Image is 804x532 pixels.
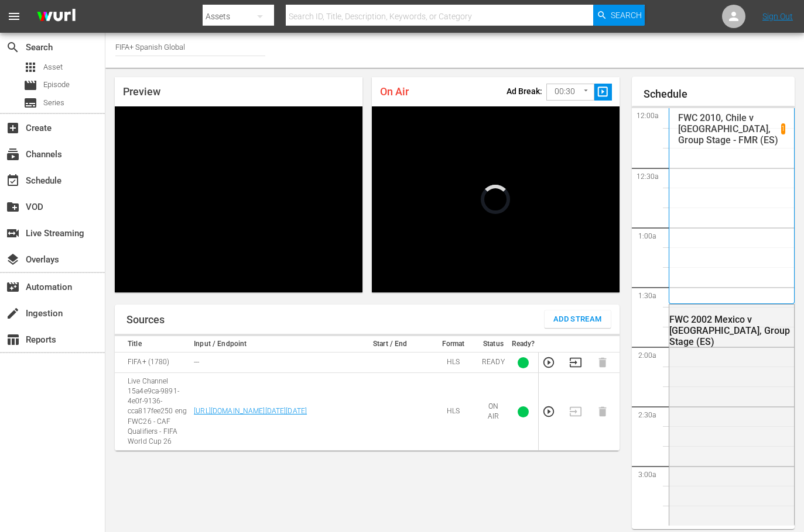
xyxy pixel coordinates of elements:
p: FWC 2010, Chile v [GEOGRAPHIC_DATA], Group Stage - FMR (ES) [678,112,781,146]
span: Episode [43,79,70,91]
span: Create [6,121,20,135]
span: Overlays [6,253,20,267]
span: slideshow_sharp [596,85,610,99]
p: Ad Break: [507,87,542,96]
td: FIFA+ (1780) [115,353,190,373]
th: Status [478,336,508,353]
span: Add Stream [553,313,602,326]
button: Transition [569,356,582,369]
span: Preview [123,85,160,98]
a: Sign Out [762,12,793,21]
td: HLS [428,353,478,373]
p: 1 [781,125,785,133]
div: 00:30 [546,81,594,103]
td: READY [478,353,508,373]
h1: Sources [126,314,165,326]
div: Video Player [115,106,362,292]
td: --- [190,353,352,373]
span: Automation [6,280,20,294]
span: menu [7,9,21,23]
span: Asset [43,61,63,73]
th: Ready? [508,336,539,353]
span: Search [6,40,20,54]
span: Search [611,5,642,26]
button: Preview Stream [542,405,555,418]
div: Video Player [372,106,620,292]
span: Series [43,97,64,109]
img: ans4CAIJ8jUAAAAAAAAAAAAAAAAAAAAAAAAgQb4GAAAAAAAAAAAAAAAAAAAAAAAAJMjXAAAAAAAAAAAAAAAAAAAAAAAAgAT5G... [28,3,84,30]
td: Live Channel 15a4e9ca-9891-4e0f-9136-cca817fee250 eng FWC26 - CAF Qualifiers - FIFA World Cup 26 [115,373,190,451]
span: Ingestion [6,306,20,320]
span: Live Streaming [6,226,20,240]
button: Add Stream [545,310,611,328]
span: VOD [6,200,20,214]
a: [URL][DOMAIN_NAME][DATE][DATE] [194,407,307,415]
td: HLS [428,373,478,451]
th: Start / End [353,336,428,353]
span: Series [23,96,37,110]
th: Title [115,336,190,353]
span: Reports [6,333,20,347]
th: Format [428,336,478,353]
span: Schedule [6,174,20,188]
div: FWC 2002 Mexico v [GEOGRAPHIC_DATA], Group Stage (ES) [669,314,792,347]
th: Input / Endpoint [190,336,352,353]
button: Search [593,5,645,26]
span: Asset [23,60,37,74]
span: On Air [380,85,409,98]
button: Preview Stream [542,356,555,369]
span: Channels [6,147,20,161]
h1: Schedule [644,88,795,100]
td: ON AIR [478,373,508,451]
span: Episode [23,78,37,92]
